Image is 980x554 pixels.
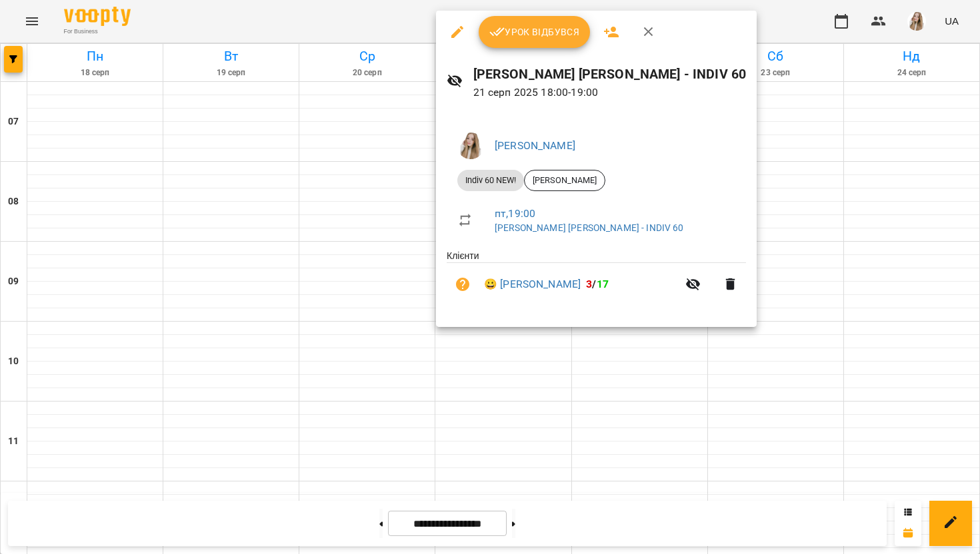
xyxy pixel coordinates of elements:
[586,278,592,290] span: 3
[457,174,524,186] span: Indiv 60 NEW!
[489,24,580,40] span: Урок відбувся
[495,207,535,220] a: пт , 19:00
[586,278,609,290] b: /
[457,133,484,159] img: fc43df1e16c3a0172d42df61c48c435b.jpeg
[479,16,591,48] button: Урок відбувся
[525,174,605,186] span: [PERSON_NAME]
[495,222,684,233] a: [PERSON_NAME] [PERSON_NAME] - INDIV 60
[473,85,747,101] p: 21 серп 2025 18:00 - 19:00
[473,64,747,85] h6: [PERSON_NAME] [PERSON_NAME] - INDIV 60
[484,276,581,292] a: 😀 [PERSON_NAME]
[447,249,746,311] ul: Клієнти
[524,170,605,191] div: [PERSON_NAME]
[447,268,479,300] button: Візит ще не сплачено. Додати оплату?
[597,278,609,290] span: 17
[495,139,575,152] a: [PERSON_NAME]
